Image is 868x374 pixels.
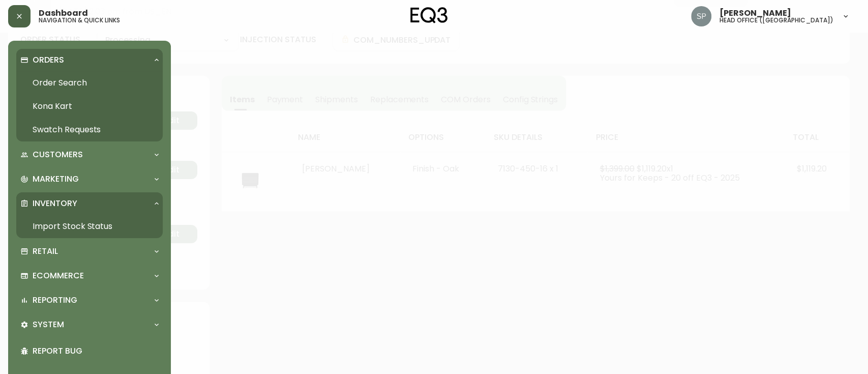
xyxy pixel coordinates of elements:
p: Report Bug [33,346,159,357]
a: Swatch Requests [16,118,163,141]
a: Import Stock Status [16,215,163,238]
p: Orders [33,54,64,66]
a: Kona Kart [16,95,163,118]
div: Ecommerce [16,265,163,287]
img: logo [410,7,448,23]
div: Marketing [16,168,163,190]
p: Marketing [33,174,79,185]
img: 0cb179e7bf3690758a1aaa5f0aafa0b4 [691,6,711,26]
a: Order Search [16,71,163,95]
div: Orders [16,49,163,71]
div: Retail [16,240,163,263]
h5: head office ([GEOGRAPHIC_DATA]) [720,17,833,23]
h5: navigation & quick links [39,17,120,23]
p: Customers [33,149,83,160]
span: Dashboard [39,9,88,17]
div: Inventory [16,192,163,215]
div: Report Bug [16,338,163,364]
p: Ecommerce [33,270,84,281]
div: Customers [16,143,163,166]
p: System [33,319,64,330]
div: Reporting [16,289,163,311]
span: [PERSON_NAME] [720,9,791,17]
p: Reporting [33,295,77,306]
p: Retail [33,246,58,257]
div: System [16,313,163,336]
p: Inventory [33,198,77,209]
